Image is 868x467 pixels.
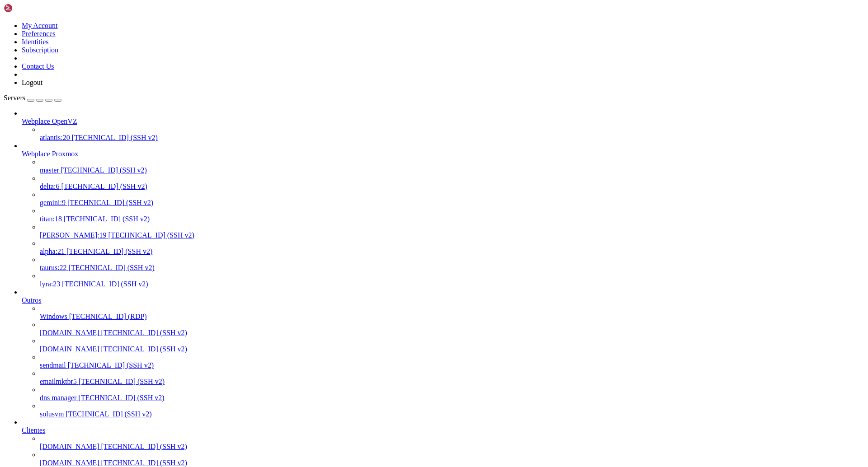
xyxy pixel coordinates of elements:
li: Windows [TECHNICAL_ID] (RDP) [40,304,864,321]
span: dns manager [40,394,76,402]
span: solusvm [40,410,64,418]
a: Contact Us [22,62,54,70]
a: master [TECHNICAL_ID] (SSH v2) [40,166,864,174]
a: taurus:22 [TECHNICAL_ID] (SSH v2) [40,264,864,272]
li: Webplace OpenVZ [22,109,864,142]
li: [DOMAIN_NAME] [TECHNICAL_ID] (SSH v2) [40,337,864,353]
a: sendmail [TECHNICAL_ID] (SSH v2) [40,361,864,369]
a: Clientes [22,426,864,434]
li: Outros [22,288,864,418]
a: solusvm [TECHNICAL_ID] (SSH v2) [40,410,864,418]
li: master [TECHNICAL_ID] (SSH v2) [40,158,864,174]
span: [TECHNICAL_ID] (SSH v2) [66,248,152,255]
a: gemini:9 [TECHNICAL_ID] (SSH v2) [40,199,864,207]
a: lyra:23 [TECHNICAL_ID] (SSH v2) [40,280,864,288]
a: My Account [22,22,58,29]
li: alpha:21 [TECHNICAL_ID] (SSH v2) [40,239,864,256]
span: [DOMAIN_NAME] [40,459,99,467]
span: alpha:21 [40,248,65,255]
span: gemini:9 [40,199,66,206]
li: [PERSON_NAME]:19 [TECHNICAL_ID] (SSH v2) [40,223,864,239]
span: delta:6 [40,182,60,190]
li: Webplace Proxmox [22,142,864,288]
li: gemini:9 [TECHNICAL_ID] (SSH v2) [40,191,864,207]
span: taurus:22 [40,264,67,271]
span: Webplace OpenVZ [22,117,77,125]
li: emailmktbr5 [TECHNICAL_ID] (SSH v2) [40,369,864,386]
li: lyra:23 [TECHNICAL_ID] (SSH v2) [40,272,864,288]
span: [TECHNICAL_ID] (RDP) [69,313,147,320]
span: Webplace Proxmox [22,150,78,158]
li: [DOMAIN_NAME] [TECHNICAL_ID] (SSH v2) [40,434,864,451]
a: [DOMAIN_NAME] [TECHNICAL_ID] (SSH v2) [40,329,864,337]
span: [PERSON_NAME]:19 [40,231,107,239]
span: [DOMAIN_NAME] [40,329,99,336]
span: [TECHNICAL_ID] (SSH v2) [62,280,148,288]
a: Preferences [22,30,56,37]
a: Outros [22,296,864,304]
span: Clientes [22,426,45,434]
a: Logout [22,79,42,86]
span: Windows [40,313,67,320]
li: titan:18 [TECHNICAL_ID] (SSH v2) [40,207,864,223]
a: Webplace Proxmox [22,150,864,158]
a: Servers [4,94,61,102]
a: [DOMAIN_NAME] [TECHNICAL_ID] (SSH v2) [40,459,864,467]
li: sendmail [TECHNICAL_ID] (SSH v2) [40,353,864,369]
img: Shellngn [4,4,56,13]
span: [TECHNICAL_ID] (SSH v2) [101,443,187,450]
a: emailmktbr5 [TECHNICAL_ID] (SSH v2) [40,378,864,386]
span: [TECHNICAL_ID] (SSH v2) [78,394,164,402]
a: atlantis:20 [TECHNICAL_ID] (SSH v2) [40,134,864,142]
a: delta:6 [TECHNICAL_ID] (SSH v2) [40,182,864,191]
span: emailmktbr5 [40,378,77,385]
span: master [40,166,59,174]
a: dns manager [TECHNICAL_ID] (SSH v2) [40,394,864,402]
span: [TECHNICAL_ID] (SSH v2) [64,215,150,223]
span: [TECHNICAL_ID] (SSH v2) [108,231,194,239]
span: atlantis:20 [40,134,70,141]
li: [DOMAIN_NAME] [TECHNICAL_ID] (SSH v2) [40,451,864,467]
li: solusvm [TECHNICAL_ID] (SSH v2) [40,402,864,418]
li: atlantis:20 [TECHNICAL_ID] (SSH v2) [40,126,864,142]
span: Servers [4,94,25,102]
li: [DOMAIN_NAME] [TECHNICAL_ID] (SSH v2) [40,321,864,337]
span: [TECHNICAL_ID] (SSH v2) [68,361,154,369]
span: Outros [22,296,42,304]
span: [TECHNICAL_ID] (SSH v2) [69,264,155,271]
a: [PERSON_NAME]:19 [TECHNICAL_ID] (SSH v2) [40,231,864,239]
span: [TECHNICAL_ID] (SSH v2) [61,182,147,190]
span: [TECHNICAL_ID] (SSH v2) [61,166,147,174]
a: Subscription [22,46,58,54]
span: [TECHNICAL_ID] (SSH v2) [67,199,153,206]
a: Identities [22,38,49,46]
li: delta:6 [TECHNICAL_ID] (SSH v2) [40,174,864,191]
a: Webplace OpenVZ [22,117,864,126]
a: titan:18 [TECHNICAL_ID] (SSH v2) [40,215,864,223]
a: [DOMAIN_NAME] [TECHNICAL_ID] (SSH v2) [40,345,864,353]
span: [TECHNICAL_ID] (SSH v2) [72,134,158,141]
a: Windows [TECHNICAL_ID] (RDP) [40,313,864,321]
a: alpha:21 [TECHNICAL_ID] (SSH v2) [40,248,864,256]
span: [TECHNICAL_ID] (SSH v2) [66,410,151,418]
span: [TECHNICAL_ID] (SSH v2) [101,459,187,467]
span: [DOMAIN_NAME] [40,443,99,450]
span: sendmail [40,361,66,369]
span: lyra:23 [40,280,60,288]
li: dns manager [TECHNICAL_ID] (SSH v2) [40,386,864,402]
span: titan:18 [40,215,62,223]
span: [TECHNICAL_ID] (SSH v2) [79,378,165,385]
span: [DOMAIN_NAME] [40,345,99,353]
span: [TECHNICAL_ID] (SSH v2) [101,329,187,336]
a: [DOMAIN_NAME] [TECHNICAL_ID] (SSH v2) [40,443,864,451]
span: [TECHNICAL_ID] (SSH v2) [101,345,187,353]
li: taurus:22 [TECHNICAL_ID] (SSH v2) [40,256,864,272]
